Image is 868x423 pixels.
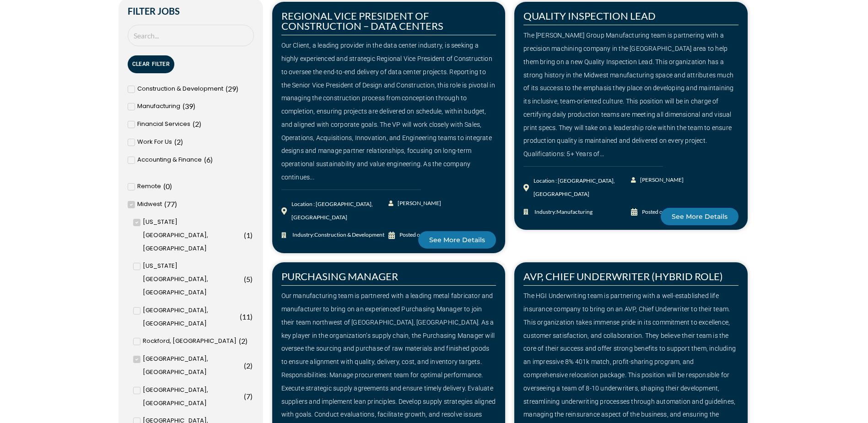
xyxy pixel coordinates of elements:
span: ( [174,137,177,146]
span: Remote [137,180,161,193]
div: Our Client, a leading provider in the data center industry, is seeking a highly experienced and s... [281,39,496,184]
a: See More Details [418,231,496,249]
span: Financial Services [137,118,190,131]
span: ( [164,200,167,208]
span: [PERSON_NAME] [395,197,441,210]
span: ( [244,275,246,283]
button: Clear Filter [128,55,175,73]
input: Search Job [128,25,254,46]
span: 6 [206,155,210,164]
span: Work For Us [137,136,172,149]
span: ) [250,312,253,321]
span: 11 [242,312,250,321]
span: ( [163,182,166,190]
span: 29 [228,84,236,93]
span: ( [193,119,195,128]
span: ( [183,102,185,110]
span: ) [170,182,172,190]
span: 0 [166,182,170,190]
span: ( [244,361,246,370]
span: 2 [241,336,245,345]
span: ( [244,231,246,239]
div: Location : [GEOGRAPHIC_DATA], [GEOGRAPHIC_DATA] [291,198,389,224]
a: [PERSON_NAME] [631,174,685,187]
span: ) [181,137,183,146]
a: See More Details [661,208,739,225]
span: ) [250,275,253,283]
span: 2 [246,361,250,370]
span: 2 [195,119,199,128]
span: See More Details [672,213,728,220]
span: See More Details [429,237,485,243]
a: QUALITY INSPECTION LEAD [523,10,656,22]
span: ) [210,155,213,164]
span: ) [250,361,253,370]
h2: Filter Jobs [128,6,254,16]
span: Midwest [137,198,162,211]
span: 7 [246,392,250,401]
span: ( [244,392,246,401]
span: ( [240,312,242,321]
span: Construction & Development [137,82,223,96]
span: ) [175,200,177,208]
span: ( [239,336,241,345]
span: ) [250,231,253,239]
span: 77 [167,200,175,208]
a: [PERSON_NAME] [388,197,442,210]
span: 1 [246,231,250,239]
span: Accounting & Finance [137,153,202,167]
span: [GEOGRAPHIC_DATA], [GEOGRAPHIC_DATA] [143,352,242,379]
div: The [PERSON_NAME] Group Manufacturing team is partnering with a precision machining company in th... [523,29,739,161]
span: 2 [177,137,181,146]
a: PURCHASING MANAGER [281,270,398,282]
span: ) [199,119,201,128]
span: [US_STATE][GEOGRAPHIC_DATA], [GEOGRAPHIC_DATA] [143,260,242,299]
a: REGIONAL VICE PRESIDENT OF CONSTRUCTION – DATA CENTERS [281,10,443,32]
span: [GEOGRAPHIC_DATA], [GEOGRAPHIC_DATA] [143,384,242,410]
span: [US_STATE][GEOGRAPHIC_DATA], [GEOGRAPHIC_DATA] [143,216,242,255]
a: AVP, CHIEF UNDERWRITER (HYBRID ROLE) [523,270,723,282]
span: ( [226,84,228,93]
span: ) [250,392,253,401]
span: 39 [185,102,193,110]
span: ) [245,336,248,345]
span: Manufacturing [137,100,180,113]
span: Rockford, [GEOGRAPHIC_DATA] [143,335,237,348]
span: [PERSON_NAME] [638,174,684,187]
div: Location : [GEOGRAPHIC_DATA], [GEOGRAPHIC_DATA] [534,174,631,201]
span: ) [193,102,195,110]
span: 5 [246,275,250,283]
span: ( [204,155,206,164]
span: ) [236,84,238,93]
span: [GEOGRAPHIC_DATA], [GEOGRAPHIC_DATA] [143,304,237,331]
